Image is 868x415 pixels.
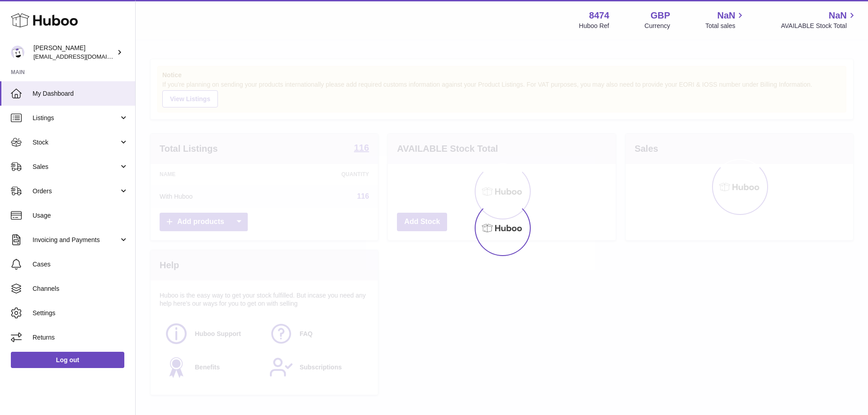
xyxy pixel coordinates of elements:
span: Sales [33,163,119,171]
span: NaN [829,9,847,22]
div: [PERSON_NAME] [33,44,115,61]
span: Channels [33,284,128,293]
span: AVAILABLE Stock Total [781,22,857,30]
a: NaN AVAILABLE Stock Total [781,9,857,30]
span: Stock [33,138,119,147]
strong: GBP [651,9,670,22]
span: Settings [33,309,128,317]
span: Cases [33,260,128,269]
div: Currency [645,22,670,30]
span: Invoicing and Payments [33,236,119,244]
span: My Dashboard [33,89,128,98]
span: Usage [33,211,128,220]
span: [EMAIL_ADDRESS][DOMAIN_NAME] [33,53,133,60]
a: NaN Total sales [705,9,745,30]
a: Log out [11,352,124,368]
div: Huboo Ref [579,22,609,30]
span: Listings [33,114,119,122]
strong: 8474 [589,9,609,22]
img: internalAdmin-8474@internal.huboo.com [11,46,24,59]
span: Orders [33,187,119,196]
span: NaN [717,9,735,22]
span: Returns [33,333,128,342]
span: Total sales [705,22,745,30]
